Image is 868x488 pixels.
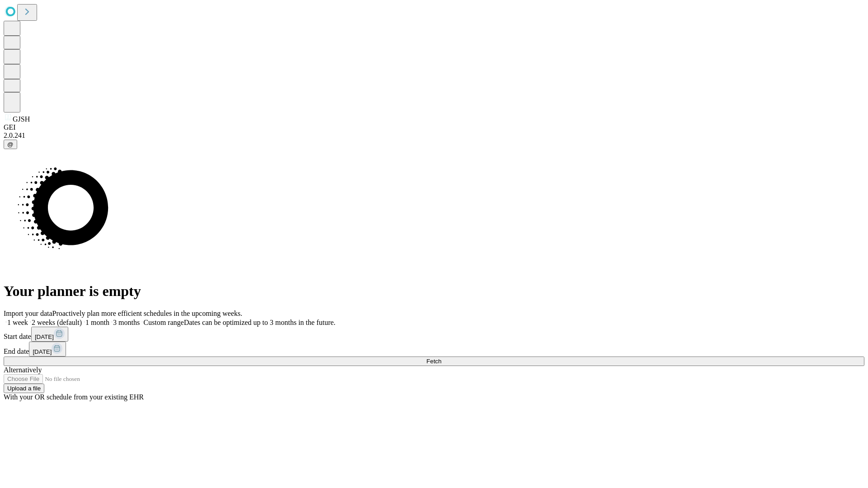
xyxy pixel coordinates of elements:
span: Custom range [143,319,184,326]
button: Upload a file [4,384,44,393]
span: @ [7,141,14,148]
div: Start date [4,327,864,342]
span: Alternatively [4,366,42,374]
span: 3 months [113,319,140,326]
h1: Your planner is empty [4,283,864,300]
span: Fetch [426,358,441,365]
button: Fetch [4,357,864,366]
div: GEI [4,123,864,131]
span: Dates can be optimized up to 3 months in the future. [184,319,335,326]
span: With your OR schedule from your existing EHR [4,393,144,401]
button: @ [4,140,17,149]
span: Import your data [4,310,52,317]
span: [DATE] [35,333,54,340]
span: 1 month [85,319,109,326]
span: 2 weeks (default) [32,319,82,326]
button: [DATE] [31,327,68,342]
span: GJSH [13,115,30,123]
span: 1 week [7,319,28,326]
div: End date [4,342,864,357]
span: [DATE] [33,348,52,355]
div: 2.0.241 [4,131,864,140]
button: [DATE] [29,342,66,357]
span: Proactively plan more efficient schedules in the upcoming weeks. [52,310,242,317]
